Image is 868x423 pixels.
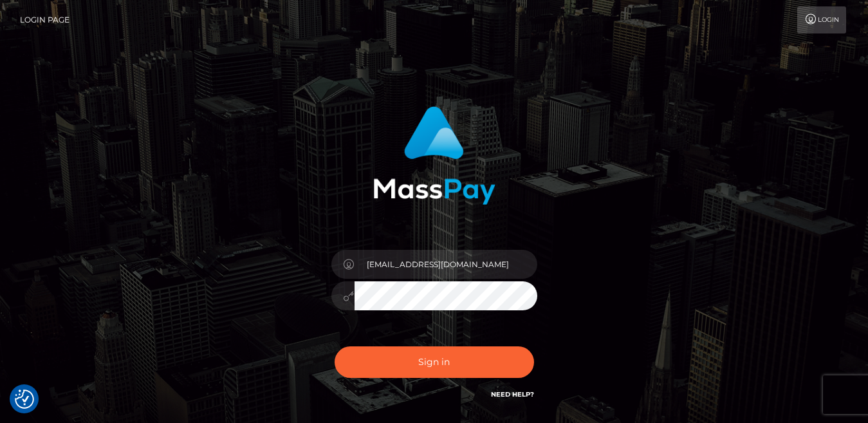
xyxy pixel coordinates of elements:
[15,390,34,409] button: Consent Preferences
[373,106,495,205] img: MassPay Login
[355,250,537,279] input: Username...
[797,6,846,33] a: Login
[491,390,534,399] a: Need Help?
[15,390,34,409] img: Revisit consent button
[20,6,69,33] a: Login Page
[335,346,534,378] button: Sign in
